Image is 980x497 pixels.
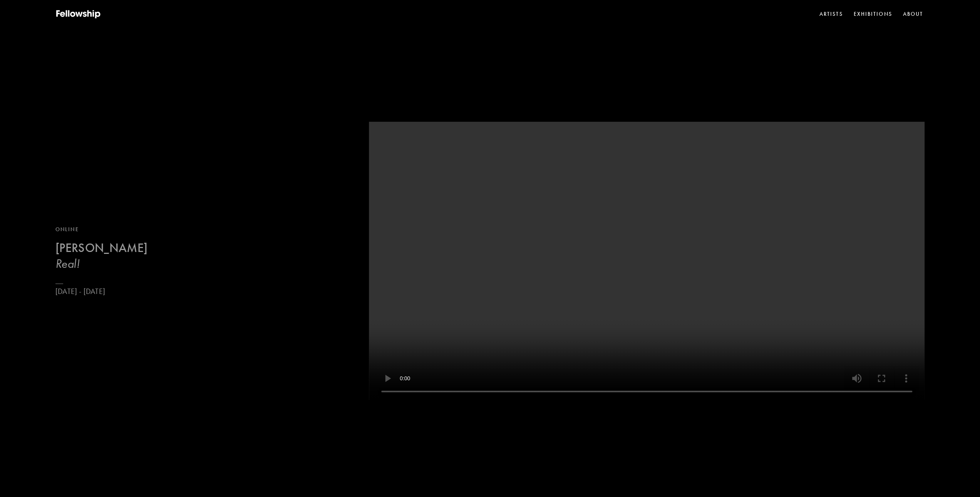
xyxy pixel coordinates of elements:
[55,240,147,255] b: [PERSON_NAME]
[55,287,147,296] p: [DATE] - [DATE]
[55,256,147,271] h3: Real!
[55,225,147,234] div: Online
[901,8,925,20] a: About
[55,225,147,296] a: Online[PERSON_NAME]Real![DATE] - [DATE]
[852,8,893,20] a: Exhibitions
[818,8,844,20] a: Artists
